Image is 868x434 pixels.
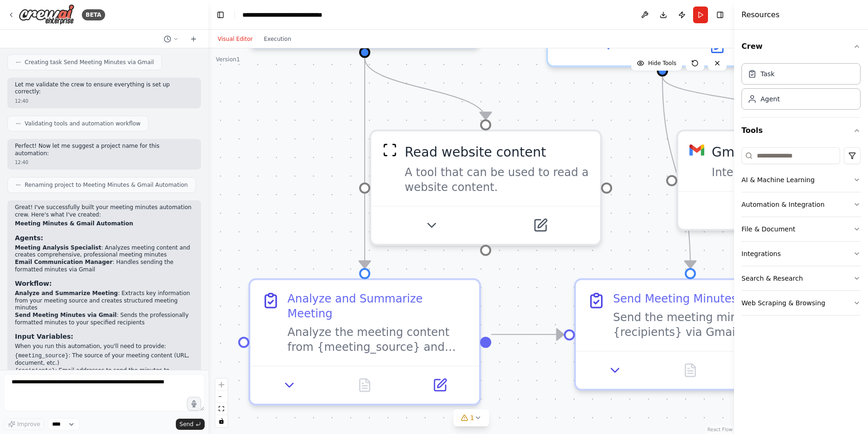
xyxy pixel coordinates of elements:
[761,69,775,79] div: Task
[491,325,564,344] g: Edge from a276483a-f8c3-4c37-8d34-8757e928453c to 33ef3bdb-2d5d-48ae-9ec8-1af3e6b95b65
[470,413,474,422] span: 1
[25,181,188,189] span: Renaming project to Meeting Minutes & Gmail Automation
[15,290,118,296] strong: Analyze and Summarize Meeting
[160,33,182,45] button: Switch to previous chat
[325,374,404,396] button: No output available
[741,118,861,144] button: Tools
[651,359,729,381] button: No output available
[15,290,194,312] li: : Extracts key information from your meeting source and creates structured meeting minutes
[741,291,861,315] button: Web Scraping & Browsing
[405,143,546,161] div: Read website content
[216,56,240,63] div: Version 1
[574,278,807,391] div: Send Meeting Minutes via GmailSend the meeting minutes to {recipients} via Gmail with a professio...
[15,143,194,157] p: Perfect! Now let me suggest a project name for this automation:
[613,291,794,306] div: Send Meeting Minutes via Gmail
[215,403,227,415] button: fit view
[613,310,794,340] div: Send the meeting minutes to {recipients} via Gmail with a professional email format. Create an ap...
[242,10,347,20] nav: breadcrumb
[714,8,727,21] button: Hide right sidebar
[653,77,802,119] g: Edge from 44803448-d3d5-43ed-bbd4-0d9af1c3d44c to a362d3d1-e81d-43d4-82bf-f5412fd4669c
[15,333,73,340] strong: Input Variables:
[15,234,43,242] strong: Agents:
[215,415,227,427] button: toggle interactivity
[15,312,117,318] strong: Send Meeting Minutes via Gmail
[405,165,589,195] div: A tool that can be used to read a website content.
[741,33,861,59] button: Crew
[648,59,676,67] span: Hide Tools
[15,204,194,218] p: Great! I've successfully built your meeting minutes automation crew. Here's what I've created:
[369,130,602,246] div: ScrapeWebsiteToolRead website contentA tool that can be used to read a website content.
[708,427,733,432] a: React Flow attribution
[19,4,74,25] img: Logo
[215,379,227,427] div: React Flow controls
[408,374,472,396] button: Open in side panel
[355,58,495,119] g: Edge from 667bec89-e52f-4d37-b22a-81b157a8506d to d26215ef-bef9-464b-8e40-fcd370bd52e0
[653,77,700,268] g: Edge from 44803448-d3d5-43ed-bbd4-0d9af1c3d44c to 33ef3bdb-2d5d-48ae-9ec8-1af3e6b95b65
[25,120,140,127] span: Validating tools and automation workflow
[741,242,861,266] button: Integrations
[761,94,780,104] div: Agent
[15,244,101,251] strong: Meeting Analysis Specialist
[15,259,194,273] li: : Handles sending the formatted minutes via Gmail
[258,33,297,45] button: Execution
[215,391,227,403] button: zoom out
[180,421,194,428] span: Send
[741,266,861,290] button: Search & Research
[15,244,194,259] li: : Analyzes meeting content and creates comprehensive, professional meeting minutes
[15,353,68,359] code: {meeting_source}
[15,159,194,166] div: 12:40
[454,409,489,427] button: 1
[15,259,113,265] strong: Email Communication Manager
[15,343,194,350] p: When you run this automation, you'll need to provide:
[82,9,105,20] div: BETA
[15,81,194,96] p: Let me validate the crew to ensure everything is set up correctly:
[248,278,481,406] div: Analyze and Summarize MeetingAnalyze the meeting content from {meeting_source} and create compreh...
[15,352,194,367] li: : The source of your meeting content (URL, document, etc.)
[287,291,468,321] div: Analyze and Summarize Meeting
[741,217,861,241] button: File & Document
[689,143,704,158] img: Gmail
[15,367,194,375] li: : Email addresses to send the minutes to
[186,33,201,45] button: Start a new chat
[15,220,133,227] strong: Meeting Minutes & Gmail Automation
[15,368,55,374] code: {recipients}
[17,421,40,428] span: Improve
[176,419,205,430] button: Send
[187,397,201,411] button: Click to speak your automation idea
[741,192,861,217] button: Automation & Integration
[287,325,468,355] div: Analyze the meeting content from {meeting_source} and create comprehensive meeting minutes. Extra...
[487,214,593,237] button: Open in side panel
[4,418,44,430] button: Improve
[382,143,397,158] img: ScrapeWebsiteTool
[631,56,682,71] button: Hide Tools
[741,59,861,117] div: Crew
[15,280,52,287] strong: Workflow:
[741,168,861,192] button: AI & Machine Learning
[741,144,861,323] div: Tools
[712,143,750,161] div: Gmail
[741,9,780,20] h4: Resources
[25,59,154,66] span: Creating task Send Meeting Minutes via Gmail
[355,58,374,268] g: Edge from 667bec89-e52f-4d37-b22a-81b157a8506d to a276483a-f8c3-4c37-8d34-8757e928453c
[214,8,227,21] button: Hide left sidebar
[15,312,194,326] li: : Sends the professionally formatted minutes to your specified recipients
[15,98,194,105] div: 12:40
[212,33,258,45] button: Visual Editor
